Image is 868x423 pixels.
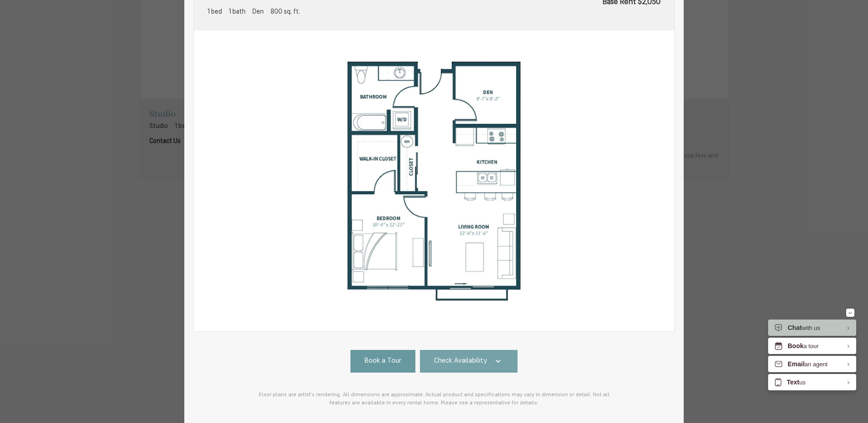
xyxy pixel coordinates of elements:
a: Check Availability [420,350,518,373]
a: Book a Tour [350,350,415,373]
span: 800 sq. ft. [271,7,300,17]
span: 1 bed [207,7,222,17]
p: Floor plans are artist's rendering. All dimensions are approximate. Actual product and specificat... [252,391,616,407]
img: A3 - 1 bedroom floorplan layout with 1 bathroom and 800 square feet [194,30,674,332]
span: Book a Tour [365,356,401,367]
span: Check Availability [434,356,487,367]
span: Den [252,7,264,17]
span: 1 bath [229,7,246,17]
